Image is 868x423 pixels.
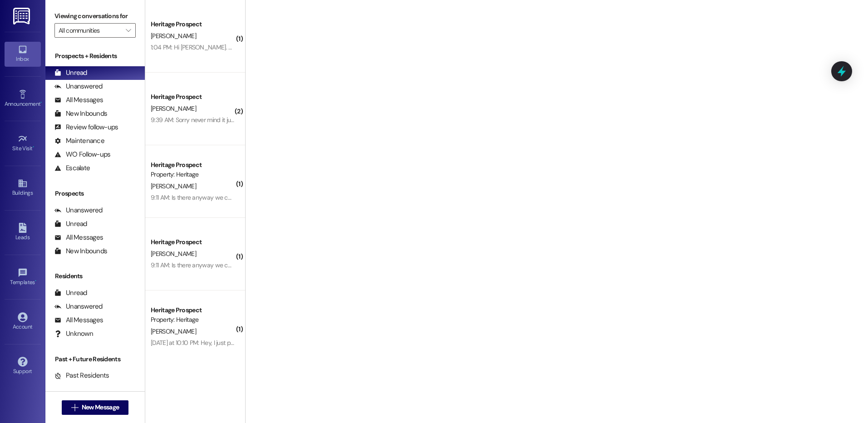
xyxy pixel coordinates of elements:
div: 9:39 AM: Sorry never mind it just went through thank you [151,116,300,124]
label: Viewing conversations for [54,9,136,23]
div: [DATE] at 10:10 PM: Hey, I just paid my rent for next semester, but I didn't pay for the $25 for ... [151,339,814,347]
a: Inbox [5,42,41,66]
img: ResiDesk Logo [13,8,32,25]
span: • [33,144,34,150]
div: Residents [45,271,145,281]
a: Leads [5,220,41,245]
a: Site Visit • [5,131,41,156]
div: Heritage Prospect [151,92,235,102]
span: • [40,99,42,106]
div: New Inbounds [54,109,107,118]
div: Unread [54,288,87,298]
span: [PERSON_NAME] [151,327,196,335]
div: Heritage Prospect [151,20,235,29]
div: Heritage Prospect [151,305,235,315]
span: • [35,278,36,284]
div: Unanswered [54,206,103,215]
div: Heritage Prospect [151,237,235,247]
i:  [126,27,131,34]
div: Heritage Prospect [151,160,235,170]
button: New Message [62,400,129,415]
div: New Inbounds [54,246,107,256]
span: [PERSON_NAME] [151,250,196,258]
div: Property: Heritage [151,170,235,179]
div: Property: Heritage [151,315,235,325]
div: Review follow-ups [54,123,118,132]
span: [PERSON_NAME] [151,182,196,190]
div: 9:11 AM: Is there anyway we can move in [DATE] and do white gloves on the 11th? Some of us have [... [151,193,773,202]
div: Unread [54,68,87,78]
div: All Messages [54,95,103,105]
div: Unknown [54,329,93,339]
div: Prospects + Residents [45,51,145,61]
div: Unanswered [54,82,103,91]
div: Past + Future Residents [45,354,145,364]
div: Unanswered [54,302,103,311]
a: Account [5,310,41,334]
div: All Messages [54,233,103,242]
div: Past Residents [54,371,109,380]
a: Buildings [5,176,41,200]
a: Support [5,354,41,379]
span: [PERSON_NAME] [151,104,196,113]
div: Escalate [54,163,90,173]
div: All Messages [54,315,103,325]
div: Unread [54,219,87,229]
a: Templates • [5,265,41,290]
input: All communities [59,23,121,38]
span: [PERSON_NAME] [151,32,196,40]
span: New Message [82,403,119,412]
div: 9:11 AM: Is there anyway we can move in [DATE] and do white gloves on the 11th? Some of us have [... [151,261,773,269]
div: WO Follow-ups [54,150,110,159]
i:  [71,404,78,411]
div: Maintenance [54,136,104,146]
div: Prospects [45,189,145,198]
div: Future Residents [54,384,116,394]
div: 1:04 PM: Hi [PERSON_NAME]. So I have tracking on the check. Turns out it might not get to you unt... [151,43,494,51]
